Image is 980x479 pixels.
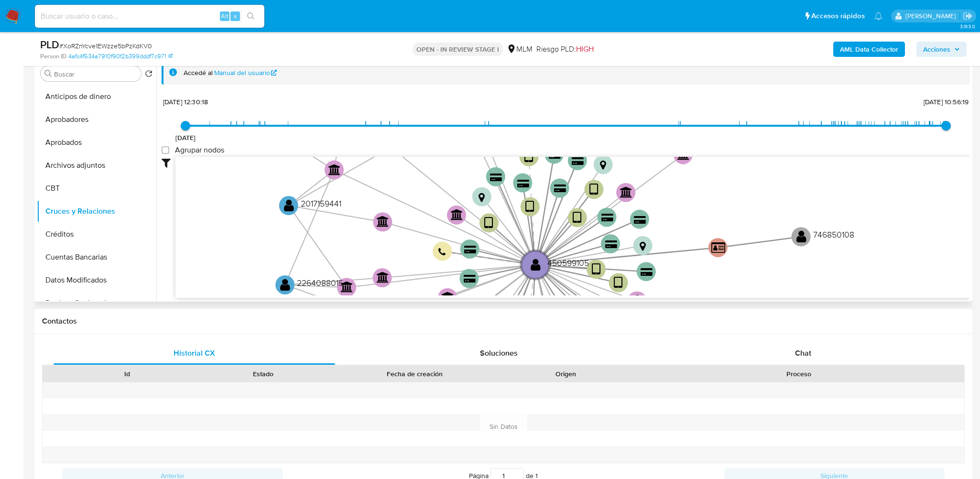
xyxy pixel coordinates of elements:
[795,348,811,359] span: Chat
[184,68,213,77] span: Accedé al
[924,97,969,107] span: [DATE] 10:56:19
[840,42,898,57] b: AML Data Collector
[145,70,152,80] button: Volver al orden por defecto
[284,198,294,212] text: 
[234,11,237,21] span: s
[66,369,188,379] div: Id
[536,44,594,54] span: Riesgo PLD:
[163,97,208,107] span: [DATE] 12:30:18
[525,200,534,214] text: 
[524,150,534,164] text: 
[600,160,606,170] text: 
[35,10,264,22] input: Buscar usuario o caso...
[711,241,725,254] text: 
[297,277,343,289] text: 2264088015
[554,184,566,193] text: 
[280,278,290,292] text: 
[813,229,854,240] text: 746850108
[963,11,973,21] a: Salir
[923,42,950,57] span: Acciones
[576,44,594,54] span: HIGH
[328,163,341,175] text: 
[592,262,601,276] text: 
[44,70,52,77] button: Buscar
[37,154,156,177] button: Archivos adjuntos
[37,200,156,223] button: Cruces y Relaciones
[531,258,541,272] text: 
[377,216,389,227] text: 
[40,52,66,61] b: Person ID
[620,186,632,197] text: 
[37,108,156,131] button: Aprobadores
[175,133,196,142] span: [DATE]
[37,223,156,246] button: Créditos
[301,197,341,209] text: 2017159441
[37,246,156,269] button: Cuentas Bancarias
[451,209,463,220] text: 
[241,10,261,23] button: search-icon
[59,41,152,51] span: # XoRZnYcve1EWzze5bPzKdKV0
[174,348,215,359] span: Historial CX
[413,43,503,56] p: OPEN - IN REVIEW STAGE I
[874,12,882,20] a: Notificaciones
[504,369,627,379] div: Origen
[480,348,518,359] span: Soluciones
[221,11,229,21] span: Alt
[484,216,493,230] text: 
[641,268,653,277] text: 
[634,215,646,224] text: 
[37,85,156,108] button: Anticipos de dinero
[490,173,502,182] text: 
[479,192,485,202] text: 
[37,131,156,154] button: Aprobados
[960,22,975,30] span: 3.163.0
[175,145,224,155] span: Agrupar nodos
[573,211,582,225] text: 
[796,229,806,243] text: 
[162,146,169,154] input: Agrupar nodos
[54,70,137,78] input: Buscar
[377,272,389,283] text: 
[214,68,277,77] a: Manual del usuario
[641,369,958,379] div: Proceso
[464,245,476,254] text: 
[640,240,646,251] text: 
[37,292,156,315] button: Devices Geolocation
[464,274,476,283] text: 
[338,369,491,379] div: Fecha de creación
[601,213,613,222] text: 
[37,177,156,200] button: CBT
[833,42,905,57] button: AML Data Collector
[507,44,533,54] div: MLM
[589,183,599,196] text: 
[341,281,353,293] text: 
[68,52,173,61] a: 4afc4f534a7910f90f2b399dddf7c971
[517,179,529,188] text: 
[916,42,967,57] button: Acciones
[811,11,865,21] span: Accesos rápidos
[202,369,324,379] div: Estado
[42,316,965,326] h1: Contactos
[40,37,59,52] b: PLD
[605,240,617,249] text: 
[572,157,584,166] text: 
[547,257,589,269] text: 450599105
[37,269,156,292] button: Datos Modificados
[614,276,623,290] text: 
[905,11,959,21] p: diego.ortizcastro@mercadolibre.com.mx
[438,247,446,256] text: 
